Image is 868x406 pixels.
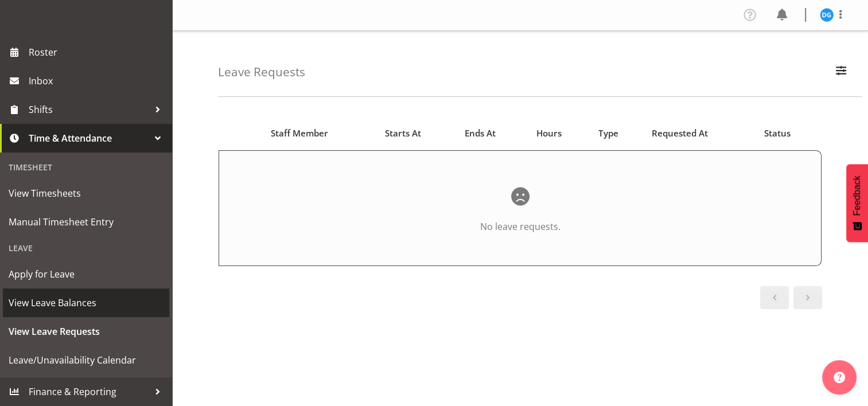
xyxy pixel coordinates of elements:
span: View Timesheets [9,185,164,202]
div: Leave [3,236,169,260]
a: Manual Timesheet Entry [3,208,169,236]
span: Ends At [465,127,496,140]
span: Shifts [29,101,149,118]
span: View Leave Balances [9,294,164,311]
a: View Leave Balances [3,288,169,317]
span: Status [764,127,791,140]
span: Inbox [29,72,166,89]
span: Apply for Leave [9,266,164,283]
span: Finance & Reporting [29,383,149,400]
span: Roster [29,44,166,61]
h4: Leave Requests [218,65,305,79]
img: help-xxl-2.png [834,372,845,383]
div: Timesheet [3,155,169,179]
p: No leave requests. [254,220,787,233]
span: Requested At [652,127,708,140]
a: View Timesheets [3,179,169,208]
a: View Leave Requests [3,317,169,346]
span: Staff Member [271,127,328,140]
span: Manual Timesheet Entry [9,213,164,231]
span: View Leave Requests [9,323,164,340]
span: Feedback [852,175,862,216]
span: Hours [536,127,562,140]
span: Leave/Unavailability Calendar [9,352,164,369]
button: Feedback - Show survey [846,164,868,242]
a: Leave/Unavailability Calendar [3,346,169,374]
span: Time & Attendance [29,130,149,147]
span: Starts At [385,127,421,140]
button: Filter Employees [829,60,853,85]
span: Type [598,127,618,140]
a: Apply for Leave [3,260,169,288]
img: deo-garingalao11926.jpg [820,8,834,22]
